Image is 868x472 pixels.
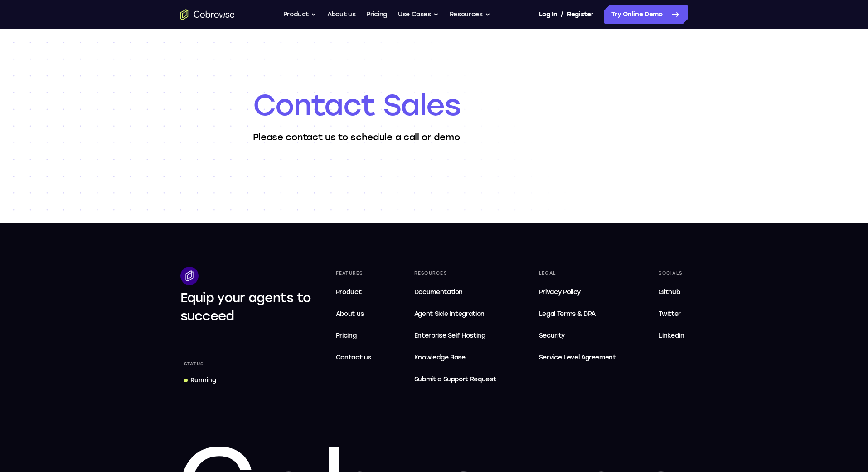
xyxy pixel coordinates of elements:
[253,87,616,123] h1: Contact Sales
[659,310,681,318] span: Twitter
[332,267,375,280] div: Features
[283,5,317,24] button: Product
[655,267,688,280] div: Socials
[535,327,620,345] a: Security
[180,358,208,370] div: Status
[411,267,500,280] div: Resources
[450,5,490,24] button: Resources
[535,305,620,323] a: Legal Terms & DPA
[655,283,688,301] a: Github
[332,349,375,367] a: Contact us
[411,327,500,345] a: Enterprise Self Hosting
[414,309,496,320] span: Agent Side Integration
[336,332,357,339] span: Pricing
[539,332,565,339] span: Security
[336,310,364,318] span: About us
[327,5,355,24] a: About us
[539,310,596,318] span: Legal Terms & DPA
[414,354,466,361] span: Knowledge Base
[535,283,620,301] a: Privacy Policy
[190,376,216,385] div: Running
[180,9,235,20] a: Go to the home page
[366,5,387,24] a: Pricing
[253,131,616,143] p: Please contact us to schedule a call or demo
[604,5,688,24] a: Try Online Demo
[411,370,500,388] a: Submit a Support Request
[539,5,557,24] a: Log In
[659,288,680,296] span: Github
[411,283,500,301] a: Documentation
[414,374,496,385] span: Submit a Support Request
[336,354,372,361] span: Contact us
[655,327,688,345] a: Linkedin
[414,330,496,341] span: Enterprise Self Hosting
[398,5,439,24] button: Use Cases
[332,283,375,301] a: Product
[539,288,581,296] span: Privacy Policy
[561,9,563,20] span: /
[411,305,500,323] a: Agent Side Integration
[180,372,220,388] a: Running
[567,5,593,24] a: Register
[332,327,375,345] a: Pricing
[414,288,463,296] span: Documentation
[411,349,500,367] a: Knowledge Base
[336,288,362,296] span: Product
[535,267,620,280] div: Legal
[655,305,688,323] a: Twitter
[180,290,311,324] span: Equip your agents to succeed
[535,349,620,367] a: Service Level Agreement
[659,332,684,339] span: Linkedin
[539,352,616,363] span: Service Level Agreement
[332,305,375,323] a: About us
